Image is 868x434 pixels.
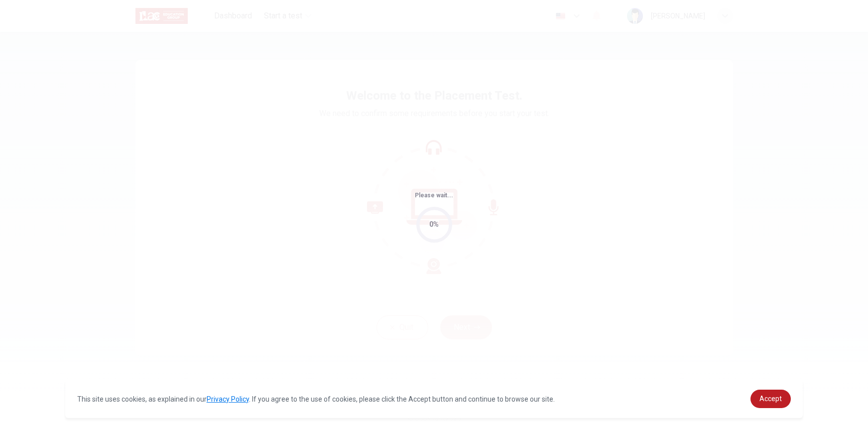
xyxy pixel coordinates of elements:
span: Accept [759,395,782,403]
div: 0% [429,219,439,230]
span: This site uses cookies, as explained in our . If you agree to the use of cookies, please click th... [77,395,555,403]
span: Please wait... [415,192,453,199]
a: Privacy Policy [207,395,249,403]
a: dismiss cookie message [750,390,791,408]
div: cookieconsent [65,380,803,418]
